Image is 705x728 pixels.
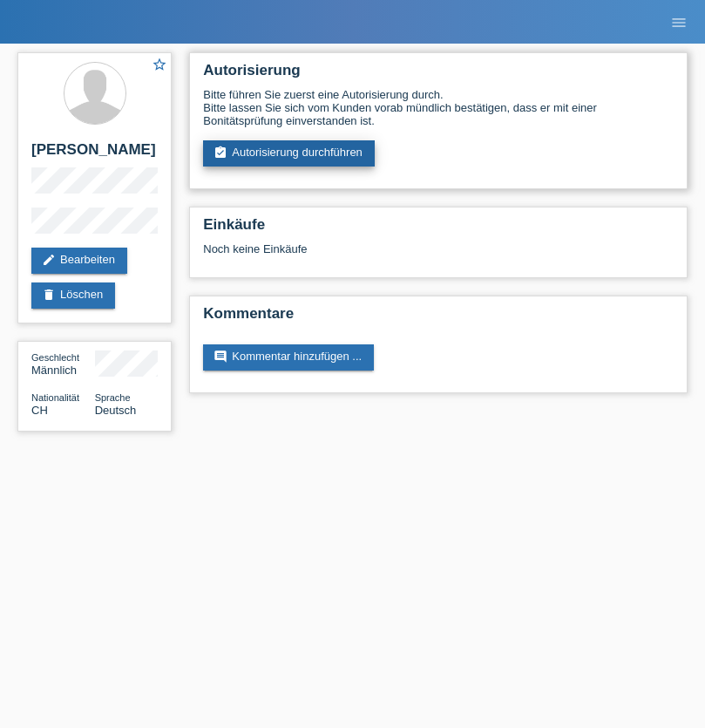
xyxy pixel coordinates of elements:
[31,352,79,363] span: Geschlecht
[661,17,696,27] a: menu
[42,288,56,302] i: delete
[214,350,227,364] i: comment
[31,141,158,167] h2: [PERSON_NAME]
[31,350,95,377] div: Männlich
[31,404,48,417] span: Schweiz
[152,57,167,75] a: star_border
[31,282,115,309] a: deleteLöschen
[203,140,375,167] a: assignment_turned_inAutorisierung durchführen
[203,242,674,269] div: Noch keine Einkäufe
[203,216,674,242] h2: Einkäufe
[31,248,127,274] a: editBearbeiten
[670,14,688,31] i: menu
[214,146,227,160] i: assignment_turned_in
[95,392,131,403] span: Sprache
[203,305,674,331] h2: Kommentare
[152,57,167,72] i: star_border
[31,392,79,403] span: Nationalität
[203,62,674,88] h2: Autorisierung
[95,404,137,417] span: Deutsch
[203,344,374,371] a: commentKommentar hinzufügen ...
[203,88,674,127] div: Bitte führen Sie zuerst eine Autorisierung durch. Bitte lassen Sie sich vom Kunden vorab mündlich...
[42,253,56,267] i: edit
